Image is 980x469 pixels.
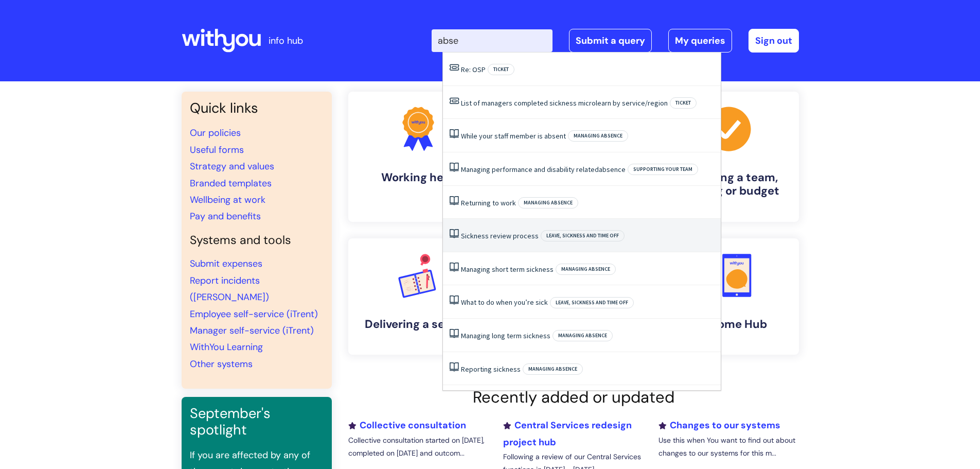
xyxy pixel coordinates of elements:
[461,198,516,207] a: Returning to work
[670,97,697,109] span: Ticket
[348,92,488,222] a: Working here
[190,257,262,270] a: Submit expenses
[190,160,274,172] a: Strategy and values
[599,165,626,174] span: absence
[658,434,798,460] p: Use this when You want to find out about changes to our systems for this m...
[190,100,324,116] h3: Quick links
[432,29,553,52] input: Search
[544,131,566,141] span: absent‌
[190,358,253,370] a: Other systems
[503,419,632,448] a: Central Services redesign project hub
[461,65,486,74] a: Re: OSP
[190,324,314,337] a: Manager self-service (iTrent)
[667,318,791,331] h4: Welcome Hub
[461,165,626,174] a: Managing performance and disability relatedabsence
[348,419,466,431] a: Collective consultation
[523,363,583,375] span: Managing absence
[556,264,616,275] span: Managing absence
[749,29,799,53] a: Sign out
[541,230,625,241] span: Leave, sickness and time off
[357,171,480,184] h4: Working here
[432,29,799,53] div: | -
[461,298,548,307] a: What to do when you’re sick
[348,238,488,355] a: Delivering a service
[553,330,613,341] span: Managing absence
[461,131,566,141] a: While‌ ‌your‌ ‌staff‌ ‌member‌ ‌is‌ ‌absent‌
[190,341,263,353] a: WithYou Learning
[461,265,554,274] a: Managing short term sickness
[190,210,261,222] a: Pay and benefits
[190,194,265,206] a: Wellbeing at work
[667,171,791,198] h4: Managing a team, building or budget
[190,177,272,189] a: Branded templates
[518,197,578,209] span: Managing absence
[269,32,303,49] p: info hub
[628,164,698,175] span: Supporting your team
[348,388,799,407] h2: Recently added or updated
[190,233,324,248] h4: Systems and tools
[461,98,668,108] a: List of managers completed sickness microlearn by service/region
[190,405,324,439] h3: September's spotlight
[190,274,269,303] a: Report incidents ([PERSON_NAME])
[190,127,241,139] a: Our policies
[461,231,539,240] a: Sickness review process
[348,434,488,460] p: Collective consultation started on [DATE], completed on [DATE] and outcom...
[668,29,732,53] a: My queries
[357,318,480,331] h4: Delivering a service
[550,297,634,308] span: Leave, sickness and time off
[659,92,799,222] a: Managing a team, building or budget
[190,308,318,320] a: Employee self-service (iTrent)
[488,64,514,75] span: Ticket
[659,238,799,355] a: Welcome Hub
[569,29,652,53] a: Submit a query
[461,364,521,374] a: Reporting sickness
[568,130,628,142] span: Managing absence
[461,331,550,340] a: Managing long term sickness
[658,419,780,431] a: Changes to our systems
[190,144,244,156] a: Useful forms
